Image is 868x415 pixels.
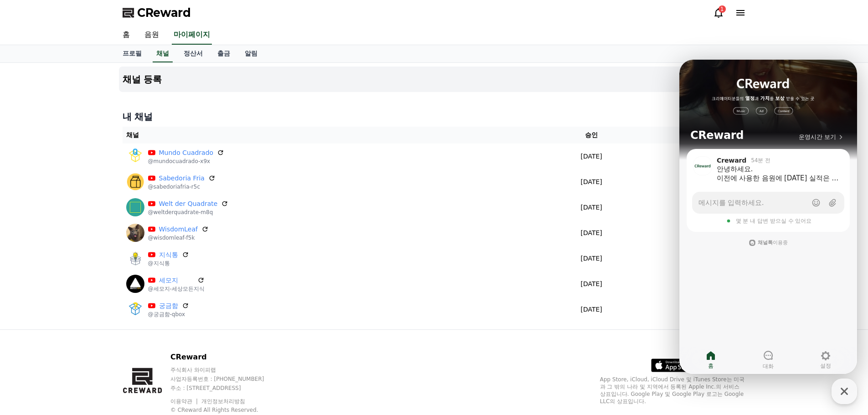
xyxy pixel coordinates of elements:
p: App Store, iCloud, iCloud Drive 및 iTunes Store는 미국과 그 밖의 나라 및 지역에서 등록된 Apple Inc.의 서비스 상표입니다. Goo... [600,376,746,405]
p: [DATE] [540,305,642,314]
a: 음원 [137,26,166,45]
a: 1 [713,7,724,18]
a: 지식통 [159,250,178,260]
img: 지식통 [126,249,144,267]
p: @지식통 [148,260,189,267]
img: WisdomLeaf [126,224,144,242]
a: 세모지 [159,276,194,285]
a: WisdomLeaf [159,225,198,234]
div: 1 [719,5,726,13]
h4: 채널 등록 [123,74,162,84]
p: @sabedoriafria-r5c [148,183,216,190]
a: CReward [123,5,191,20]
p: @weltderquadrate-m8q [148,209,229,216]
p: 주식회사 와이피랩 [170,366,282,374]
p: [DATE] [540,279,642,289]
img: Sabedoria Fria [126,173,144,191]
th: 상태 [646,127,746,143]
iframe: Channel chat [679,60,857,374]
p: [DATE] [540,152,642,161]
a: Welt der Quadrate [159,199,218,209]
button: 채널 등록 [119,67,750,92]
a: Mundo Cuadrado [159,148,214,158]
p: @궁금함-qbox [148,311,189,318]
p: [DATE] [540,254,642,263]
a: 프로필 [115,45,149,62]
a: 알림 [237,45,265,62]
span: CReward [137,5,191,20]
a: Sabedoria Fria [159,174,205,183]
img: 궁금함 [126,300,144,318]
p: [DATE] [540,228,642,238]
th: 승인 [537,127,646,143]
p: 주소 : [STREET_ADDRESS] [170,384,282,392]
p: © CReward All Rights Reserved. [170,406,282,414]
img: 세모지 [126,275,144,293]
p: 사업자등록번호 : [PHONE_NUMBER] [170,375,282,383]
img: Mundo Cuadrado [126,147,144,165]
a: 개인정보처리방침 [201,398,245,405]
th: 채널 [123,127,537,143]
a: 출금 [210,45,237,62]
p: [DATE] [540,177,642,187]
a: 궁금함 [159,301,178,311]
p: @세모지-세상모든지식 [148,285,205,292]
p: CReward [170,352,282,363]
a: 마이페이지 [172,26,212,45]
img: Welt der Quadrate [126,198,144,216]
a: 채널 [153,45,173,62]
a: 홈 [115,26,137,45]
a: 이용약관 [170,398,199,405]
p: [DATE] [540,203,642,212]
p: @wisdomleaf-f5k [148,234,209,241]
p: @mundocuadrado-x9x [148,158,225,165]
a: 정산서 [176,45,210,62]
h4: 내 채널 [123,110,746,123]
